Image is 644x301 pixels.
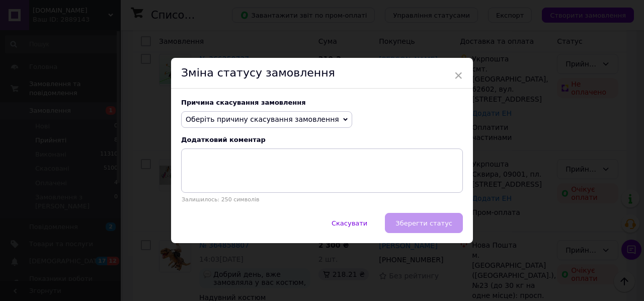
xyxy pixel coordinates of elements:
[171,58,473,89] div: Зміна статусу замовлення
[321,213,378,233] button: Скасувати
[332,219,367,227] span: Скасувати
[186,115,339,123] span: Оберіть причину скасування замовлення
[181,196,463,203] p: Залишилось: 250 символів
[454,67,463,84] span: ×
[181,136,463,143] div: Додатковий коментар
[181,99,463,106] div: Причина скасування замовлення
